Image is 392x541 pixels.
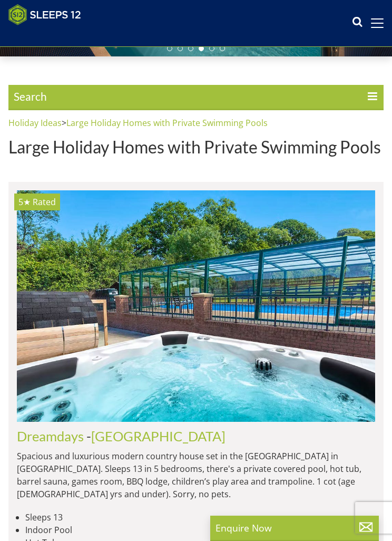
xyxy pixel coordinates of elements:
h1: Large Holiday Homes with Private Swimming Pools [8,138,384,156]
a: 5★ Rated [17,190,375,422]
iframe: Customer reviews powered by Trustpilot [3,32,114,41]
span: Rated [33,196,56,208]
p: Enquire Now [215,521,374,535]
span: - [86,428,226,444]
span: Dreamdays has a 5 star rating under the Quality in Tourism Scheme [18,196,31,208]
span: > [62,117,66,129]
li: Indoor Pool [25,524,375,536]
li: Sleeps 13 [25,511,375,524]
a: [GEOGRAPHIC_DATA] [91,428,226,444]
a: Large Holiday Homes with Private Swimming Pools [66,117,268,129]
img: dreamdays-holiday-home-devon-sleeps-13-hot-tub-2.original.jpg [17,190,375,422]
a: Holiday Ideas [8,117,62,129]
img: Sleeps 12 [8,4,81,25]
span: Search [8,85,384,110]
a: Dreamdays [17,428,84,444]
p: Spacious and luxurious modern country house set in the [GEOGRAPHIC_DATA] in [GEOGRAPHIC_DATA]. Sl... [17,450,375,500]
